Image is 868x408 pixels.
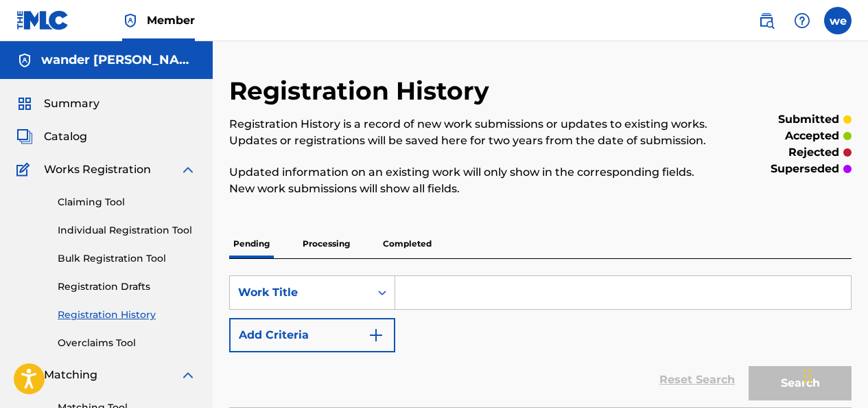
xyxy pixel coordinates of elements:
div: Help [788,7,816,34]
a: Claiming Tool [58,195,196,209]
p: accepted [785,128,839,144]
a: CatalogCatalog [16,128,87,145]
h5: wander emiliano abad [41,52,196,68]
a: SummarySummary [16,95,99,112]
a: Registration Drafts [58,280,196,294]
img: Summary [16,95,33,112]
h2: Registration History [229,76,496,106]
p: Registration History is a record of new work submissions or updates to existing works. Updates or... [229,116,708,149]
p: Updated information on an existing work will only show in the corresponding fields. New work subm... [229,164,708,197]
img: expand [180,367,196,383]
div: Drag [804,356,812,397]
p: Pending [229,229,274,258]
form: Search Form [229,275,852,407]
iframe: Chat Widget [799,342,868,408]
img: Matching [16,367,34,383]
img: search [758,12,775,29]
p: rejected [788,144,839,161]
img: MLC Logo [16,10,69,30]
p: Completed [379,229,436,258]
iframe: Resource Center [830,238,868,348]
a: Bulk Registration Tool [58,251,196,266]
span: Catalog [44,128,87,145]
img: Works Registration [16,161,34,178]
button: Add Criteria [229,318,395,352]
a: Individual Registration Tool [58,223,196,238]
span: Member [147,12,195,28]
img: expand [180,161,196,178]
img: Catalog [16,128,33,145]
span: Matching [44,367,97,383]
p: Processing [298,229,354,258]
p: superseded [771,161,839,177]
a: Registration History [58,308,196,322]
img: Accounts [16,52,33,69]
span: Summary [44,95,99,112]
span: Works Registration [44,161,151,178]
a: Overclaims Tool [58,336,196,350]
div: User Menu [824,7,852,34]
div: Work Title [238,284,362,301]
img: help [794,12,810,29]
img: 9d2ae6d4665cec9f34b9.svg [368,327,384,343]
p: submitted [778,111,839,128]
a: Public Search [753,7,780,34]
img: Top Rightsholder [122,12,139,29]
